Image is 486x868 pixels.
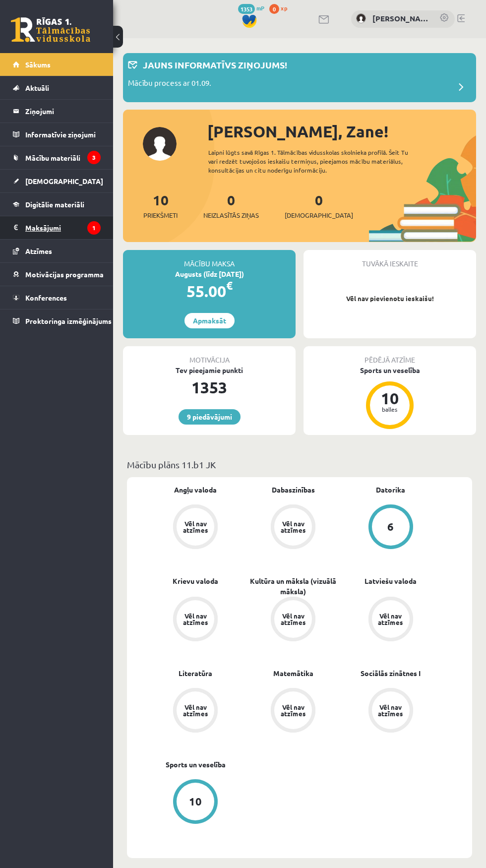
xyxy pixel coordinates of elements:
[304,365,476,431] a: Sports un veselība 10 balles
[279,520,307,533] div: Vēl nav atzīmes
[25,293,67,302] span: Konferences
[13,53,101,76] a: Sākums
[25,100,101,123] legend: Ziņojumi
[25,247,52,255] span: Atzīmes
[25,316,112,325] span: Proktoringa izmēģinājums
[244,504,342,551] a: Vēl nav atzīmes
[269,4,279,14] span: 0
[285,210,353,220] span: [DEMOGRAPHIC_DATA]
[123,279,296,303] div: 55.00
[143,191,178,220] a: 10Priekšmeti
[377,613,405,625] div: Vēl nav atzīmes
[203,210,259,220] span: Neizlasītās ziņas
[87,221,101,235] i: 1
[342,688,439,735] a: Vēl nav atzīmes
[244,576,342,597] a: Kultūra un māksla (vizuālā māksla)
[273,668,313,679] a: Matemātika
[166,759,226,770] a: Sports un veselība
[173,576,218,586] a: Krievu valoda
[13,170,101,192] a: [DEMOGRAPHIC_DATA]
[13,263,101,286] a: Motivācijas programma
[123,250,296,269] div: Mācību maksa
[128,58,471,97] a: Jauns informatīvs ziņojums! Mācību process ar 01.09.
[372,13,429,24] a: [PERSON_NAME]
[203,191,259,220] a: 0Neizlasītās ziņas
[13,76,101,99] a: Aktuāli
[281,4,287,12] span: xp
[182,704,209,717] div: Vēl nav atzīmes
[147,504,244,551] a: Vēl nav atzīmes
[179,409,241,425] a: 9 piedāvājumi
[269,4,292,12] a: 0 xp
[123,375,296,399] div: 1353
[387,521,394,532] div: 6
[13,286,101,309] a: Konferences
[184,313,235,328] a: Apmaksāt
[25,177,103,186] span: [DEMOGRAPHIC_DATA]
[304,250,476,269] div: Tuvākā ieskaite
[123,346,296,365] div: Motivācija
[127,458,472,471] p: Mācību plāns 11.b1 JK
[147,688,244,735] a: Vēl nav atzīmes
[285,191,353,220] a: 0[DEMOGRAPHIC_DATA]
[375,406,405,412] div: balles
[123,365,296,375] div: Tev pieejamie punkti
[272,485,315,495] a: Dabaszinības
[174,485,217,495] a: Angļu valoda
[13,100,101,123] a: Ziņojumi
[244,688,342,735] a: Vēl nav atzīmes
[13,193,101,216] a: Digitālie materiāli
[356,13,366,23] img: Zane Feldmane
[13,216,101,239] a: Maksājumi1
[377,704,405,717] div: Vēl nav atzīmes
[226,278,233,293] span: €
[342,597,439,643] a: Vēl nav atzīmes
[304,365,476,375] div: Sports un veselība
[25,216,101,239] legend: Maksājumi
[143,210,178,220] span: Priekšmeti
[364,576,417,586] a: Latviešu valoda
[375,390,405,406] div: 10
[13,240,101,262] a: Atzīmes
[342,504,439,551] a: 6
[147,597,244,643] a: Vēl nav atzīmes
[279,613,307,625] div: Vēl nav atzīmes
[147,779,244,826] a: 10
[25,153,80,162] span: Mācību materiāli
[25,60,51,69] span: Sākums
[13,310,101,332] a: Proktoringa izmēģinājums
[238,4,264,12] a: 1353 mP
[182,613,209,625] div: Vēl nav atzīmes
[25,200,84,209] span: Digitālie materiāli
[361,668,421,679] a: Sociālās zinātnes I
[244,597,342,643] a: Vēl nav atzīmes
[25,270,104,279] span: Motivācijas programma
[207,120,476,143] div: [PERSON_NAME], Zane!
[238,4,255,14] span: 1353
[13,146,101,169] a: Mācību materiāli
[256,4,264,12] span: mP
[308,294,471,304] p: Vēl nav pievienotu ieskaišu!
[304,346,476,365] div: Pēdējā atzīme
[208,148,420,175] div: Laipni lūgts savā Rīgas 1. Tālmācības vidusskolas skolnieka profilā. Šeit Tu vari redzēt tuvojošo...
[182,520,209,533] div: Vēl nav atzīmes
[11,17,90,42] a: Rīgas 1. Tālmācības vidusskola
[87,151,101,164] i: 3
[143,58,287,71] p: Jauns informatīvs ziņojums!
[376,485,405,495] a: Datorika
[25,83,49,92] span: Aktuāli
[179,668,212,679] a: Literatūra
[279,704,307,717] div: Vēl nav atzīmes
[13,123,101,146] a: Informatīvie ziņojumi3
[128,77,211,91] p: Mācību process ar 01.09.
[25,123,101,146] legend: Informatīvie ziņojumi
[189,796,202,807] div: 10
[123,269,296,279] div: Augusts (līdz [DATE])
